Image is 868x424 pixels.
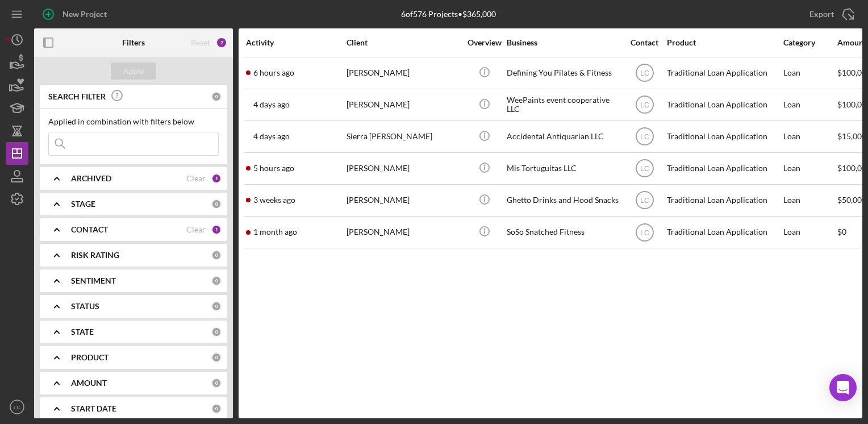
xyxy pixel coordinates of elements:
[211,199,222,209] div: 0
[211,301,222,311] div: 0
[640,69,649,77] text: LC
[347,122,460,152] div: Sierra [PERSON_NAME]
[640,165,649,173] text: LC
[507,122,620,152] div: Accidental Antiquarian LLC
[798,3,862,26] button: Export
[191,38,210,47] div: Reset
[783,122,836,152] div: Loan
[809,3,834,26] div: Export
[211,92,222,102] div: 0
[71,174,111,183] b: ARCHIVED
[34,3,118,26] button: New Project
[667,217,781,247] div: Traditional Loan Application
[640,228,649,236] text: LC
[667,153,781,184] div: Traditional Loan Application
[463,38,506,47] div: Overview
[507,185,620,215] div: Ghetto Drinks and Hood Snacks
[667,122,781,152] div: Traditional Loan Application
[640,197,649,205] text: LC
[48,92,106,101] b: SEARCH FILTER
[253,227,297,236] time: 2025-07-16 18:38
[186,225,206,234] div: Clear
[507,38,620,47] div: Business
[829,374,857,401] div: Open Intercom Messenger
[401,10,496,19] div: 6 of 576 Projects • $365,000
[640,101,649,109] text: LC
[211,352,222,363] div: 0
[507,153,620,184] div: Mis Tortuguitas LLC
[667,58,781,88] div: Traditional Loan Application
[783,58,836,88] div: Loan
[211,173,222,184] div: 1
[216,37,227,48] div: 2
[123,63,144,80] div: Apply
[211,276,222,286] div: 0
[14,404,20,410] text: LC
[253,164,294,173] time: 2025-08-26 15:30
[347,217,460,247] div: [PERSON_NAME]
[783,185,836,215] div: Loan
[211,250,222,260] div: 0
[347,58,460,88] div: [PERSON_NAME]
[71,276,116,285] b: SENTIMENT
[71,379,107,388] b: AMOUNT
[186,174,206,183] div: Clear
[71,404,116,413] b: START DATE
[48,117,219,126] div: Applied in combination with filters below
[211,378,222,388] div: 0
[211,327,222,337] div: 0
[347,153,460,184] div: [PERSON_NAME]
[347,90,460,120] div: [PERSON_NAME]
[507,58,620,88] div: Defining You Pilates & Fitness
[253,100,290,109] time: 2025-08-22 22:10
[507,217,620,247] div: SoSo Snatched Fitness
[783,153,836,184] div: Loan
[783,217,836,247] div: Loan
[507,90,620,120] div: WeePaints event cooperative LLC
[667,90,781,120] div: Traditional Loan Application
[347,38,460,47] div: Client
[6,396,28,418] button: LC
[211,404,222,414] div: 0
[71,199,95,209] b: STAGE
[211,225,222,235] div: 1
[623,38,666,47] div: Contact
[71,251,119,260] b: RISK RATING
[71,302,99,311] b: STATUS
[253,68,294,77] time: 2025-08-26 14:57
[62,3,107,26] div: New Project
[111,63,156,80] button: Apply
[246,38,345,47] div: Activity
[71,353,108,362] b: PRODUCT
[253,196,295,205] time: 2025-08-04 20:38
[253,132,290,141] time: 2025-08-22 23:55
[667,38,781,47] div: Product
[783,38,836,47] div: Category
[122,38,145,47] b: Filters
[71,327,94,336] b: STATE
[640,133,649,141] text: LC
[667,185,781,215] div: Traditional Loan Application
[347,185,460,215] div: [PERSON_NAME]
[783,90,836,120] div: Loan
[71,225,108,234] b: CONTACT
